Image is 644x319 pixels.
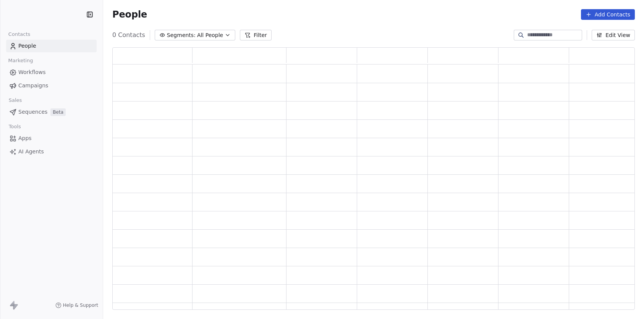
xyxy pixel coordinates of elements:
a: Help & Support [55,302,98,308]
span: Campaigns [18,82,48,90]
span: Segments: [167,31,196,39]
a: People [6,40,97,52]
span: People [112,9,147,20]
a: Campaigns [6,79,97,92]
span: People [18,42,36,50]
span: All People [197,31,223,39]
button: Edit View [592,30,635,40]
span: Sequences [18,108,47,116]
span: Apps [18,134,32,142]
span: AI Agents [18,148,44,156]
button: Filter [240,30,272,40]
span: Contacts [5,29,34,40]
span: Help & Support [63,302,98,308]
a: SequencesBeta [6,106,97,118]
a: AI Agents [6,145,97,158]
span: Marketing [5,55,36,66]
a: Workflows [6,66,97,79]
span: Sales [5,95,25,106]
a: Apps [6,132,97,145]
span: Tools [5,121,24,132]
button: Add Contacts [581,9,635,20]
span: Workflows [18,68,46,76]
span: 0 Contacts [112,31,145,40]
span: Beta [50,108,66,116]
div: grid [113,64,640,310]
